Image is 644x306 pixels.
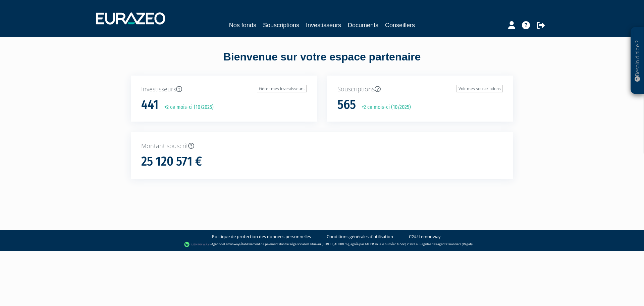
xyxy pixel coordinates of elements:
[229,20,256,30] a: Nos fonds
[7,241,637,248] div: - Agent de (établissement de paiement dont le siège social est situé au [STREET_ADDRESS], agréé p...
[337,85,503,94] p: Souscriptions
[306,20,341,30] a: Investisseurs
[263,20,299,30] a: Souscriptions
[184,241,210,248] img: logo-lemonway.png
[141,85,307,94] p: Investisseurs
[224,242,239,246] a: Lemonway
[327,233,393,240] a: Conditions générales d'utilisation
[348,20,378,30] a: Documents
[457,85,503,92] a: Voir mes souscriptions
[212,233,311,240] a: Politique de protection des données personnelles
[126,49,518,76] div: Bienvenue sur votre espace partenaire
[337,98,356,112] h1: 565
[634,31,641,91] p: Besoin d'aide ?
[385,20,415,30] a: Conseillers
[160,103,214,111] p: +2 ce mois-ci (10/2025)
[357,103,411,111] p: +2 ce mois-ci (10/2025)
[257,85,307,92] a: Gérer mes investisseurs
[409,233,441,240] a: CGU Lemonway
[96,12,165,25] img: 1732889491-logotype_eurazeo_blanc_rvb.png
[141,142,503,150] p: Montant souscrit
[141,155,202,169] h1: 25 120 571 €
[420,242,473,246] a: Registre des agents financiers (Regafi)
[141,98,159,112] h1: 441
